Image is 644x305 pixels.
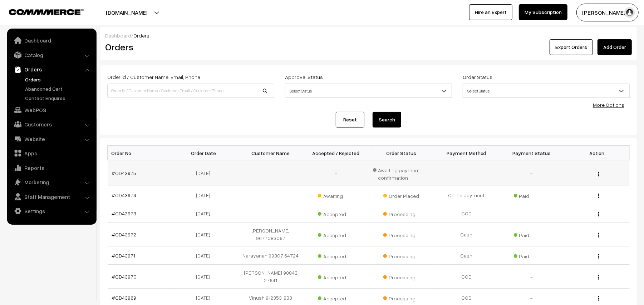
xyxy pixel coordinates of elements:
[598,296,599,301] img: Menu
[173,160,238,186] td: [DATE]
[173,186,238,204] td: [DATE]
[173,204,238,222] td: [DATE]
[9,132,94,145] a: Website
[434,222,499,246] td: Cash
[107,73,200,81] label: Order Id / Customer Name, Email, Phone
[9,190,94,203] a: Staff Management
[593,102,624,108] a: More Options
[81,4,172,21] button: [DOMAIN_NAME]
[9,161,94,174] a: Reports
[318,190,354,200] span: Awaiting
[318,293,354,302] span: Accepted
[499,204,565,222] td: -
[105,32,632,39] div: /
[9,34,94,47] a: Dashboard
[514,251,550,260] span: Paid
[9,205,94,217] a: Settings
[598,275,599,280] img: Menu
[318,272,354,281] span: Accepted
[9,118,94,131] a: Customers
[318,209,354,218] span: Accepted
[173,222,238,246] td: [DATE]
[383,272,419,281] span: Processing
[598,172,599,176] img: Menu
[112,192,137,198] a: #OD43974
[624,7,635,18] img: user
[238,265,304,289] td: [PERSON_NAME] 98843 27641
[9,147,94,160] a: Apps
[9,104,94,116] a: WebPOS
[238,146,304,160] th: Customer Name
[173,265,238,289] td: [DATE]
[576,4,639,21] button: [PERSON_NAME] s…
[112,274,137,280] a: #OD43970
[23,85,94,92] a: Abandoned Cart
[238,246,304,265] td: Narayanan 99307 64724
[434,186,499,204] td: Online payment
[133,32,149,39] span: Orders
[105,32,131,39] a: Dashboard
[550,39,593,55] button: Export Orders
[303,146,369,160] th: Accepted / Rejected
[383,190,419,200] span: Order Placed
[107,84,274,98] input: Order Id / Customer Name / Customer Email / Customer Phone
[434,146,499,160] th: Payment Method
[9,176,94,189] a: Marketing
[383,293,419,302] span: Processing
[514,230,550,239] span: Paid
[23,76,94,83] a: Orders
[383,230,419,239] span: Processing
[318,230,354,239] span: Accepted
[112,252,136,259] a: #OD43971
[318,251,354,260] span: Accepted
[463,84,630,98] span: Select Status
[112,210,137,216] a: #OD43973
[108,146,173,160] th: Order No
[112,231,137,237] a: #OD43972
[383,209,419,218] span: Processing
[173,246,238,265] td: [DATE]
[434,265,499,289] td: COD
[369,146,434,160] th: Order Status
[469,4,512,20] a: Hire an Expert
[285,84,452,98] span: Select Status
[285,73,323,81] label: Approval Status
[434,246,499,265] td: Cash
[285,85,452,97] span: Select Status
[238,222,304,246] td: [PERSON_NAME] 9677083067
[373,112,401,127] button: Search
[598,212,599,216] img: Menu
[598,39,632,55] a: Add Order
[598,254,599,259] img: Menu
[434,204,499,222] td: COD
[514,190,550,200] span: Paid
[499,265,565,289] td: -
[499,146,565,160] th: Payment Status
[173,146,238,160] th: Order Date
[373,165,430,181] span: Awaiting payment confirmation
[303,160,369,186] td: -
[9,9,84,15] img: COMMMERCE
[598,194,599,198] img: Menu
[564,146,630,160] th: Action
[105,41,274,52] h2: Orders
[519,4,567,20] a: My Subscription
[499,160,565,186] td: -
[23,94,94,102] a: Contact Enquires
[598,233,599,237] img: Menu
[9,49,94,61] a: Catalog
[383,251,419,260] span: Processing
[9,63,94,76] a: Orders
[9,7,72,16] a: COMMMERCE
[112,295,137,301] a: #OD43969
[336,112,364,127] a: Reset
[463,85,629,97] span: Select Status
[463,73,492,81] label: Order Status
[112,170,137,176] a: #OD43975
